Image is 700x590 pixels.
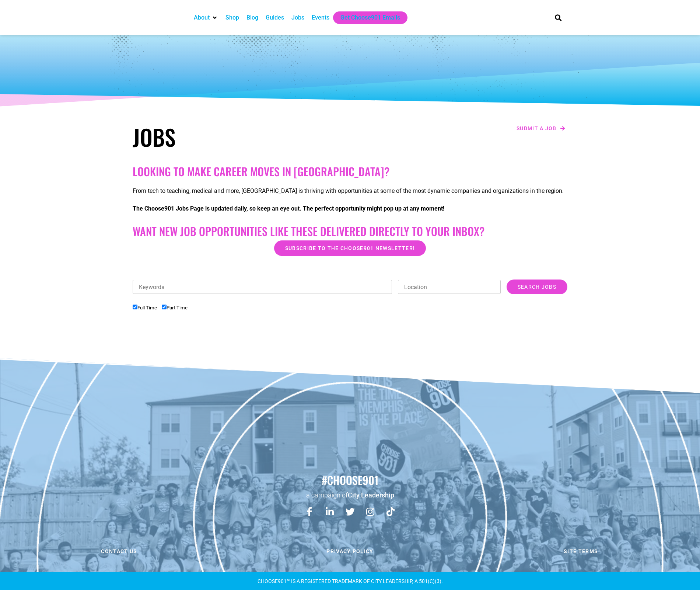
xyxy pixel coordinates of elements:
span: Contact us [101,549,137,554]
label: Part Time [162,305,188,310]
nav: Main nav [190,11,542,24]
a: Subscribe to the Choose901 newsletter! [274,240,426,256]
a: Privacy Policy [237,544,464,559]
input: Keywords [133,280,392,294]
h2: #choose901 [4,472,696,488]
a: Contact us [6,544,233,559]
p: a campaign of [4,490,696,500]
a: Shop [225,13,239,22]
a: Get Choose901 Emails [340,13,400,22]
h2: Looking to make career moves in [GEOGRAPHIC_DATA]? [133,165,567,178]
span: Submit a job [517,126,557,131]
a: City Leadership [348,491,394,499]
input: Full Time [133,305,137,309]
div: CHOOSE901™ is a registered TRADEMARK OF CITY LEADERSHIP, A 501(C)(3). [133,579,567,584]
h2: Want New Job Opportunities like these Delivered Directly to your Inbox? [133,225,567,238]
a: About [194,13,210,22]
a: Events [312,13,329,22]
div: Search [552,11,564,24]
a: Blog [246,13,258,22]
div: About [190,11,222,24]
a: Site Terms [467,544,694,559]
span: Site Terms [564,549,598,554]
a: Submit a job [514,124,567,133]
input: Search Jobs [507,280,567,294]
span: Subscribe to the Choose901 newsletter! [285,246,415,251]
a: Jobs [291,13,304,22]
a: Guides [266,13,284,22]
span: Privacy Policy [326,549,373,554]
input: Location [398,280,501,294]
label: Full Time [133,305,157,310]
h1: Jobs [133,124,346,150]
p: From tech to teaching, medical and more, [GEOGRAPHIC_DATA] is thriving with opportunities at some... [133,187,567,195]
input: Part Time [162,305,167,309]
strong: The Choose901 Jobs Page is updated daily, so keep an eye out. The perfect opportunity might pop u... [133,205,444,212]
